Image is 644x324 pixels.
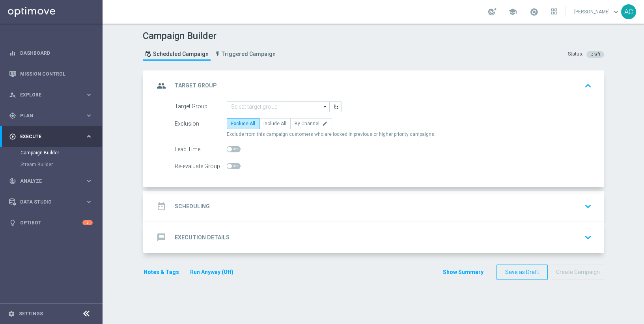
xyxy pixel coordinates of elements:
div: Campaign Builder [21,147,102,159]
i: keyboard_arrow_right [85,133,93,140]
i: keyboard_arrow_down [582,231,594,243]
h2: Execution Details [175,234,230,241]
div: Execute [9,133,85,140]
button: track_changes Analyze keyboard_arrow_right [9,178,93,184]
i: keyboard_arrow_down [582,200,594,212]
span: Exclude from this campaign customers who are locked in previous or higher priority campaigns. [227,131,435,138]
i: person_search [9,91,16,98]
button: Data Studio keyboard_arrow_right [9,199,93,205]
i: keyboard_arrow_right [85,198,93,206]
input: Select target group [227,101,330,112]
div: Analyze [9,178,85,185]
span: By Channel [295,121,319,126]
button: Create Campaign [552,265,604,280]
i: arrow_drop_down [321,102,329,112]
div: Explore [9,91,85,98]
i: edit [322,121,328,126]
div: Stream Builder [21,159,102,170]
div: Status: [568,51,583,58]
div: 5 [82,220,93,225]
span: school [508,7,517,16]
i: lightbulb [9,219,16,226]
button: keyboard_arrow_down [581,230,595,245]
i: date_range [154,199,168,213]
i: equalizer [9,50,16,57]
div: Re-evaluate Group [175,161,227,172]
span: Exclude All [231,121,255,126]
h2: Scheduling [175,203,210,210]
a: Settings [19,311,43,316]
div: Exclusion [175,118,227,129]
button: person_search Explore keyboard_arrow_right [9,92,93,98]
i: keyboard_arrow_right [85,112,93,119]
i: keyboard_arrow_right [85,177,93,185]
a: Dashboard [20,43,93,63]
span: keyboard_arrow_down [612,7,620,16]
span: Explore [20,93,85,97]
span: Scheduled Campaign [153,51,209,57]
button: Run Anyway (Off) [189,267,234,277]
i: play_circle_outline [9,133,16,140]
div: Target Group [175,101,227,112]
button: Save as Draft [497,265,548,280]
a: Campaign Builder [21,150,82,156]
a: Optibot [20,212,82,233]
i: settings [8,310,15,317]
button: Mission Control [9,71,93,77]
button: play_circle_outline Execute keyboard_arrow_right [9,133,93,140]
div: Optibot [9,212,93,233]
a: Triggered Campaign [213,48,278,61]
i: keyboard_arrow_right [85,91,93,98]
div: Data Studio [9,198,85,206]
h1: Campaign Builder [143,30,280,42]
div: AC [621,4,636,19]
div: Plan [9,112,85,119]
span: Plan [20,113,85,118]
span: Data Studio [20,200,85,204]
button: equalizer Dashboard [9,50,93,56]
i: message [154,230,168,244]
span: Analyze [20,179,85,183]
span: Draft [590,52,600,57]
div: message Execution Details keyboard_arrow_down [154,230,595,245]
colored-tag: Draft [586,51,604,57]
a: Scheduled Campaign [143,48,211,61]
a: [PERSON_NAME]keyboard_arrow_down [573,6,621,18]
h2: Target Group [175,82,217,89]
div: Dashboard [9,43,93,63]
span: Include All [263,121,286,126]
a: Stream Builder [21,161,82,168]
a: Mission Control [20,63,93,84]
i: track_changes [9,178,16,185]
i: gps_fixed [9,112,16,119]
button: Notes & Tags [143,267,180,277]
div: Lead Time [175,144,227,155]
i: keyboard_arrow_up [582,80,594,92]
button: lightbulb Optibot 5 [9,220,93,226]
i: group [154,79,168,93]
button: keyboard_arrow_up [581,78,595,93]
span: Execute [20,134,85,139]
span: Triggered Campaign [222,51,276,57]
div: Mission Control [9,63,93,84]
button: gps_fixed Plan keyboard_arrow_right [9,113,93,119]
div: date_range Scheduling keyboard_arrow_down [154,199,595,214]
button: keyboard_arrow_down [581,199,595,214]
button: Show Summary [442,268,484,277]
div: group Target Group keyboard_arrow_up [154,78,595,93]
